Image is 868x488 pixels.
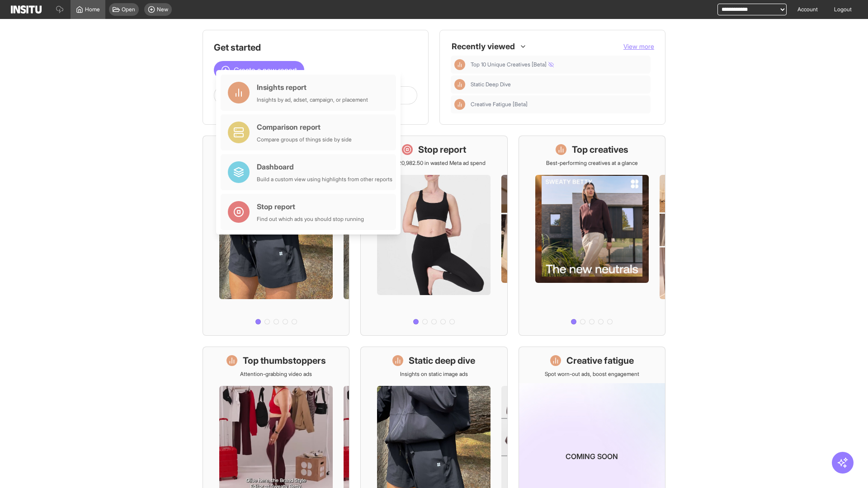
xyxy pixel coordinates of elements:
[360,136,507,336] a: Stop reportSave £20,982.50 in wasted Meta ad spend
[257,122,352,132] div: Comparison report
[471,61,554,68] span: Top 10 Unique Creatives [Beta]
[257,201,364,212] div: Stop report
[257,82,368,93] div: Insights report
[546,160,638,167] p: Best-performing creatives at a glance
[243,354,326,367] h1: Top thumbstoppers
[454,59,465,70] div: Insights
[214,61,304,79] button: Create a new report
[471,101,528,108] span: Creative Fatigue [Beta]
[572,143,628,156] h1: Top creatives
[623,42,654,50] span: View more
[454,99,465,110] div: Insights
[623,42,654,51] button: View more
[409,354,475,367] h1: Static deep dive
[257,216,364,223] div: Find out which ads you should stop running
[471,81,647,88] span: Static Deep Dive
[240,371,312,378] p: Attention-grabbing video ads
[157,6,168,13] span: New
[257,136,352,143] div: Compare groups of things side by side
[203,136,349,336] a: What's live nowSee all active ads instantly
[400,371,468,378] p: Insights on static image ads
[257,161,392,172] div: Dashboard
[418,143,466,156] h1: Stop report
[382,160,486,167] p: Save £20,982.50 in wasted Meta ad spend
[234,65,297,75] span: Create a new report
[471,61,647,68] span: Top 10 Unique Creatives [Beta]
[85,6,100,13] span: Home
[257,176,392,183] div: Build a custom view using highlights from other reports
[454,79,465,90] div: Insights
[11,5,42,14] img: Logo
[214,41,417,54] h1: Get started
[519,136,665,336] a: Top creativesBest-performing creatives at a glance
[471,81,511,88] span: Static Deep Dive
[122,6,135,13] span: Open
[471,101,647,108] span: Creative Fatigue [Beta]
[257,96,368,103] div: Insights by ad, adset, campaign, or placement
